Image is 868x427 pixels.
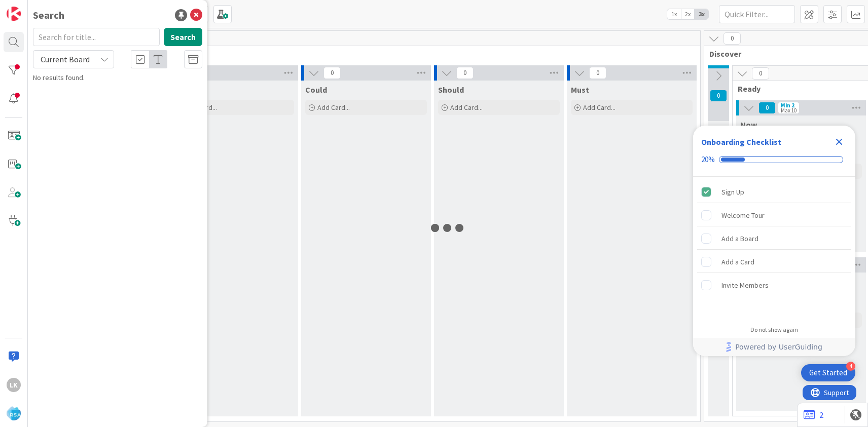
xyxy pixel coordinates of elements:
span: Discover [709,49,861,59]
span: Add Card... [583,103,616,112]
span: Current Board [41,54,90,64]
div: Sign Up [721,186,744,198]
img: avatar [7,406,21,420]
div: Lk [7,378,21,392]
span: Now [740,120,757,130]
div: Onboarding Checklist [701,136,781,148]
div: Checklist items [693,177,855,319]
a: Powered by UserGuiding [698,338,850,356]
span: 0 [752,67,769,80]
input: Search for title... [33,28,160,46]
div: Add a Card [721,256,754,268]
span: 2x [681,9,695,19]
div: Checklist progress: 20% [701,155,847,164]
a: 2 [804,409,823,421]
div: Footer [693,338,855,356]
div: Sign Up is complete. [697,181,851,203]
div: Min 2 [781,103,794,108]
div: Open Get Started checklist, remaining modules: 4 [801,364,855,381]
span: Powered by UserGuiding [735,341,822,353]
div: No results found. [33,72,202,83]
input: Quick Filter... [719,5,795,23]
div: 20% [701,155,715,164]
span: Product Backlog [37,49,688,59]
span: Must [571,85,589,95]
span: 0 [589,67,606,79]
span: 3x [695,9,708,19]
span: Ready [738,84,857,94]
span: 1x [667,9,681,19]
div: 4 [846,362,855,371]
img: Visit kanbanzone.com [7,7,21,21]
span: Could [305,85,327,95]
span: 0 [758,102,776,114]
div: Add a Board is incomplete. [697,227,851,250]
span: 0 [323,67,341,79]
div: Do not show again [750,326,798,334]
span: Add Card... [450,103,483,112]
div: Add a Card is incomplete. [697,251,851,273]
div: Invite Members [721,279,769,291]
button: Search [164,28,202,46]
div: Search [33,8,64,23]
span: 0 [456,67,474,79]
div: Welcome Tour is incomplete. [697,204,851,226]
div: Max 10 [781,108,797,113]
span: Support [21,2,46,14]
span: Add Card... [317,103,350,112]
span: 0 [724,32,741,45]
div: Add a Board [721,232,758,245]
div: Checklist Container [693,126,855,356]
span: 0 [710,90,727,102]
div: Invite Members is incomplete. [697,274,851,296]
span: Should [438,85,464,95]
div: Close Checklist [831,134,847,150]
div: Welcome Tour [721,209,765,221]
div: Get Started [809,368,847,378]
